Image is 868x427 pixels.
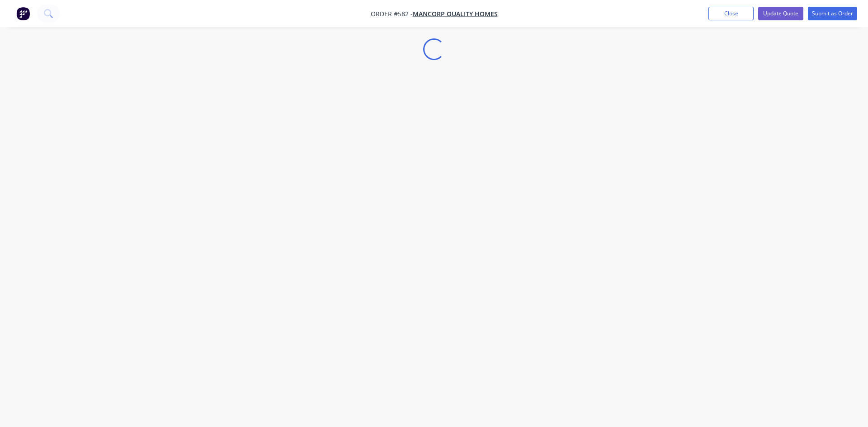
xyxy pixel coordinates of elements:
[371,9,413,18] span: Order #582 -
[16,7,30,20] img: Factory
[708,7,754,20] button: Close
[758,7,803,20] button: Update Quote
[808,7,857,20] button: Submit as Order
[413,9,498,18] a: MANCORP QUALITY HOMES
